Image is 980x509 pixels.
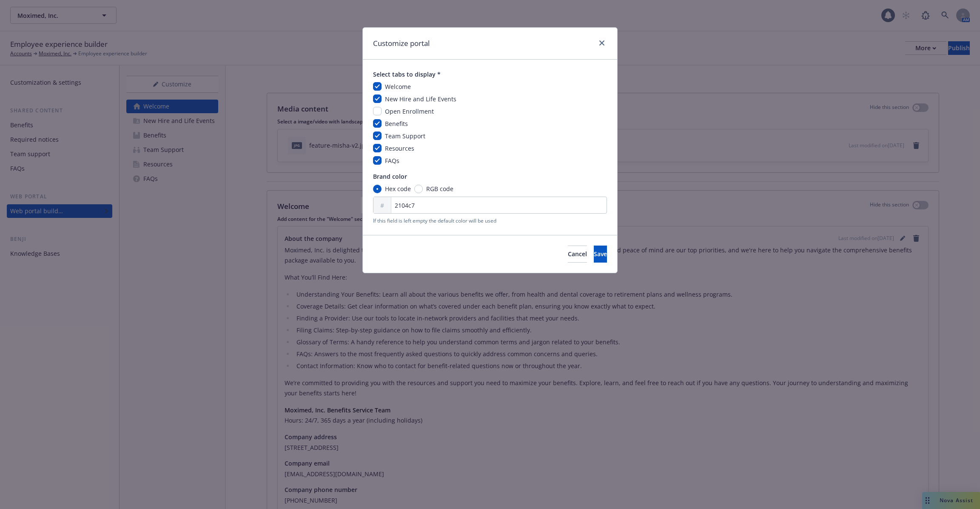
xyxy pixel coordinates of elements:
input: FFFFFF [373,197,607,214]
span: Resources [385,144,414,152]
a: close [597,38,607,48]
input: RGB code [414,185,423,193]
span: Hex code [385,184,411,193]
span: FAQs [385,157,399,165]
span: Cancel [568,250,587,258]
span: RGB code [426,184,453,193]
span: Welcome [385,83,411,91]
button: Cancel [568,246,587,263]
h1: Customize portal [373,38,430,49]
span: Open Enrollment [385,107,434,115]
span: Save [594,250,607,258]
input: Hex code [373,185,382,193]
span: New Hire and Life Events [385,95,456,103]
span: If this field is left empty the default color will be used [373,217,607,225]
button: Save [594,246,607,263]
span: Benefits [385,120,408,128]
span: # [380,201,384,210]
span: Select tabs to display * [373,70,607,79]
span: Team Support [385,132,425,140]
span: Brand color [373,172,607,181]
